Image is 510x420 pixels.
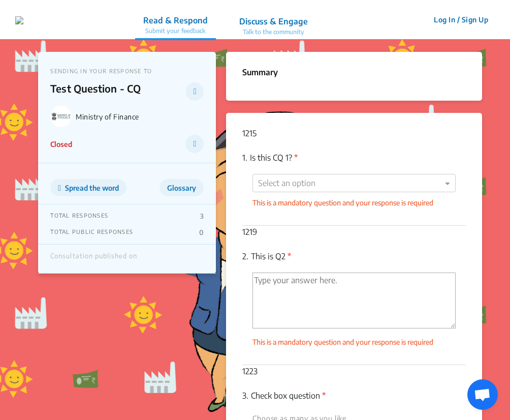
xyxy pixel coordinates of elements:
[242,389,465,402] p: Check box question
[242,153,247,163] span: 1.
[427,12,495,27] button: Log In / Sign Up
[252,337,455,347] div: This is a mandatory question and your response is required
[50,228,133,236] p: TOTAL PUBLIC RESPONSES
[50,68,204,74] p: SENDING IN YOUR RESPONSE TO
[239,27,308,37] p: Talk to the community
[50,212,108,220] p: TOTAL RESPONSES
[76,112,204,121] p: Ministry of Finance
[242,251,248,261] span: 2.
[199,228,204,236] p: 0
[50,139,72,149] p: Closed
[50,179,126,196] button: Spread the word
[200,212,204,220] p: 3
[239,15,308,27] p: Discuss & Engage
[160,179,204,196] button: Glossary
[242,226,465,365] div: 1219
[143,14,208,26] p: Read & Respond
[242,250,465,262] p: This is Q2
[143,26,208,36] p: Submit your feedback
[50,252,137,265] div: Consultation published on
[15,16,23,24] img: navlogo.png
[167,184,196,192] span: Glossary
[242,391,248,401] span: 3.
[467,379,498,410] div: Open chat
[50,106,72,127] img: Ministry of Finance logo
[252,197,455,208] div: This is a mandatory question and your response is required
[242,66,278,78] p: Summary
[252,273,455,328] textarea: 'Type your answer here.' | translate
[242,152,465,164] p: Is this CQ 1?
[50,82,186,101] p: Test Question - CQ
[242,127,465,226] div: 1215
[65,184,119,192] span: Spread the word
